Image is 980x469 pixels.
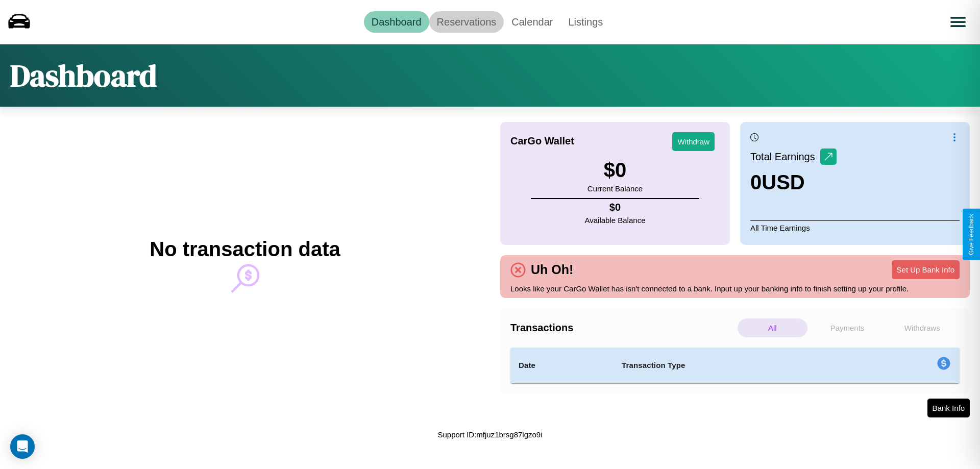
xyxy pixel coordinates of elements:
h3: 0 USD [750,171,837,194]
h2: No transaction data [150,238,340,261]
div: Open Intercom Messenger [10,434,35,459]
a: Listings [560,11,610,33]
h4: Transaction Type [622,359,853,372]
a: Reservations [429,11,504,33]
p: Current Balance [587,182,643,195]
button: Bank Info [927,399,970,417]
p: Looks like your CarGo Wallet has isn't connected to a bank. Input up your banking info to finish ... [510,282,960,295]
p: Payments [813,318,883,337]
h4: $ 0 [585,202,646,213]
h4: CarGo Wallet [510,135,574,147]
p: All [738,318,807,337]
p: All Time Earnings [750,220,960,235]
h3: $ 0 [587,159,643,182]
table: simple table [510,348,960,383]
p: Total Earnings [750,147,820,166]
p: Available Balance [585,213,646,227]
button: Withdraw [672,132,715,151]
p: Withdraws [887,318,957,337]
h4: Transactions [510,322,735,334]
a: Dashboard [364,11,429,33]
button: Open menu [944,8,972,36]
p: Support ID: mfjuz1brsg87lgzo9i [437,428,542,441]
a: Calendar [504,11,560,33]
h4: Uh Oh! [526,262,578,277]
div: Give Feedback [968,214,975,255]
button: Set Up Bank Info [892,260,960,279]
h1: Dashboard [10,55,157,96]
h4: Date [519,359,605,372]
